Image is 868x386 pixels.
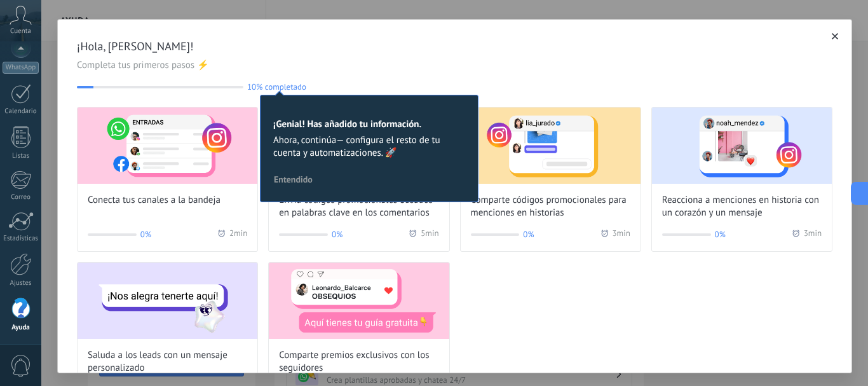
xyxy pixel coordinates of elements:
[88,194,220,207] span: Conecta tus canales a la bandeja
[78,263,257,339] img: Greet leads with a custom message (Wizard onboarding modal)
[279,349,438,375] span: Comparte premios exclusivos con los seguidores
[662,194,822,219] span: Reacciona a menciones en historia con un corazón y un mensaje
[715,228,726,241] span: 0%
[421,228,438,241] span: 5 min
[3,193,39,202] div: Correo
[3,62,39,74] div: WhatsApp
[140,228,151,241] span: 0%
[77,59,832,72] span: Completa tus primeros pasos ⚡
[273,118,465,130] h2: ¡Genial! Has añadido tu información.
[523,228,534,241] span: 0%
[229,228,247,241] span: 2 min
[3,152,39,160] div: Listas
[88,349,247,375] span: Saluda a los leads con un mensaje personalizado
[613,228,630,241] span: 3 min
[77,39,832,54] span: ¡Hola, [PERSON_NAME]!
[652,107,832,184] img: React to story mentions with a heart and personalized message
[804,228,822,241] span: 3 min
[10,27,31,36] span: Cuenta
[268,170,318,189] button: Entendido
[3,279,39,287] div: Ajustes
[78,107,257,184] img: Connect your channels to the inbox
[471,194,630,219] span: Comparte códigos promocionales para menciones en historias
[274,175,313,184] span: Entendido
[247,82,306,92] span: 10% completado
[332,228,342,241] span: 0%
[279,194,438,219] span: Envía códigos promocionales basados en palabras clave en los comentarios
[3,235,39,243] div: Estadísticas
[3,324,39,332] div: Ayuda
[461,107,641,184] img: Share promo codes for story mentions
[3,107,39,116] div: Calendario
[273,134,465,160] span: Ahora, continúa— configura el resto de tu cuenta y automatizaciones. 🚀
[269,263,449,339] img: Share exclusive rewards with followers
